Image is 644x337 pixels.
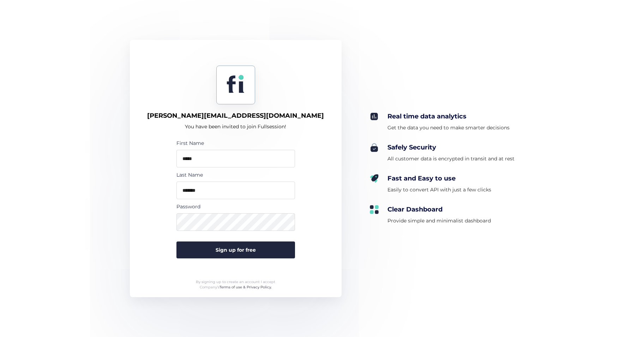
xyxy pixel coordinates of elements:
div: You have been invited to join Fullsession! [185,122,286,131]
div: Provide simple and minimalist dashboard [387,216,491,225]
div: Last Name [176,171,295,179]
span: Sign up for free [216,246,256,254]
div: Fast and Easy to use [387,174,491,183]
div: Clear Dashboard [387,205,491,214]
div: Real time data analytics [387,112,510,121]
div: Safely Security [387,143,514,152]
a: Terms of use & Privacy Policy. [219,285,272,289]
div: Password [176,203,295,210]
div: All customer data is encrypted in transit and at rest [387,154,514,163]
div: Get the data you need to make smarter decisions [387,123,510,132]
div: First Name [176,139,295,147]
button: Sign up for free [176,241,295,258]
div: [PERSON_NAME][EMAIL_ADDRESS][DOMAIN_NAME] [147,111,324,120]
div: By signing up to create an account I accept Company’s [190,279,281,290]
div: Easily to convert API with just a few clicks [387,185,491,194]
